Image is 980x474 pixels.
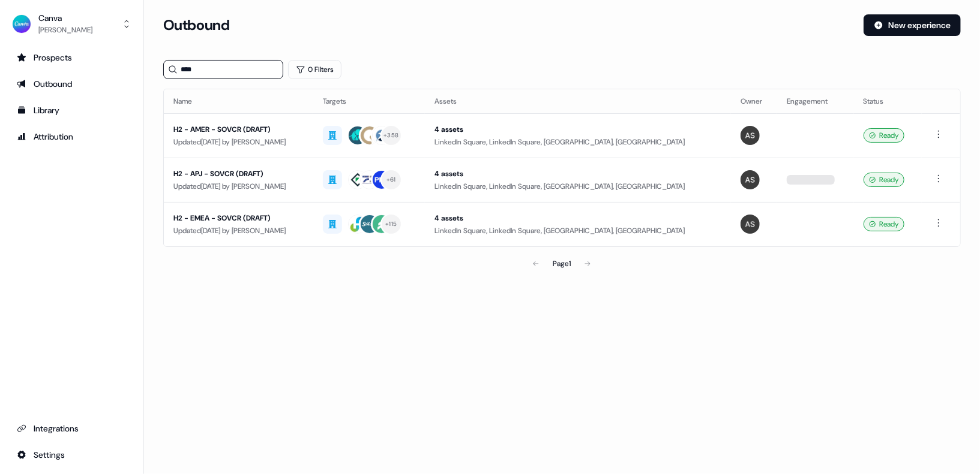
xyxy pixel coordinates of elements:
th: Status [854,89,922,113]
button: Canva[PERSON_NAME] [10,10,134,38]
div: Prospects [17,52,127,64]
div: Integrations [17,422,127,434]
div: 4 assets [434,168,721,180]
a: Go to integrations [10,419,134,438]
div: Attribution [17,131,127,143]
img: Anna [741,170,760,189]
div: Updated [DATE] by [PERSON_NAME] [173,136,304,148]
th: Engagement [777,89,853,113]
div: LinkedIn Square, LinkedIn Square, [GEOGRAPHIC_DATA], [GEOGRAPHIC_DATA] [434,225,721,237]
img: Anna [741,215,760,234]
div: LinkedIn Square, LinkedIn Square, [GEOGRAPHIC_DATA], [GEOGRAPHIC_DATA] [434,136,721,148]
th: Name [164,89,313,113]
div: + 115 [385,219,397,230]
div: Updated [DATE] by [PERSON_NAME] [173,225,304,237]
div: LinkedIn Square, LinkedIn Square, [GEOGRAPHIC_DATA], [GEOGRAPHIC_DATA] [434,180,721,192]
div: H2 - AMER - SOVCR (DRAFT) [173,123,304,135]
button: New experience [864,14,961,36]
div: H2 - APJ - SOVCR (DRAFT) [173,168,304,180]
a: Go to templates [10,101,134,120]
div: + 61 [386,174,396,185]
div: Ready [864,128,904,143]
div: 4 assets [434,212,721,224]
div: [PERSON_NAME] [38,24,92,36]
div: + 358 [383,130,398,141]
div: Outbound [17,78,127,90]
h3: Outbound [163,16,229,34]
div: Ready [864,217,904,231]
th: Targets [313,89,425,113]
div: Library [17,104,127,116]
img: Anna [741,126,760,145]
div: 4 assets [434,123,721,135]
th: Owner [731,89,777,113]
button: 0 Filters [288,60,341,79]
a: Go to integrations [10,445,134,464]
a: Go to attribution [10,127,134,146]
div: Page 1 [553,258,571,270]
th: Assets [425,89,731,113]
div: H2 - EMEA - SOVCR (DRAFT) [173,212,304,224]
div: Canva [38,12,92,24]
div: Ready [864,173,904,187]
a: Go to outbound experience [10,74,134,93]
div: Updated [DATE] by [PERSON_NAME] [173,180,304,192]
a: Go to prospects [10,48,134,67]
div: Settings [17,449,127,461]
